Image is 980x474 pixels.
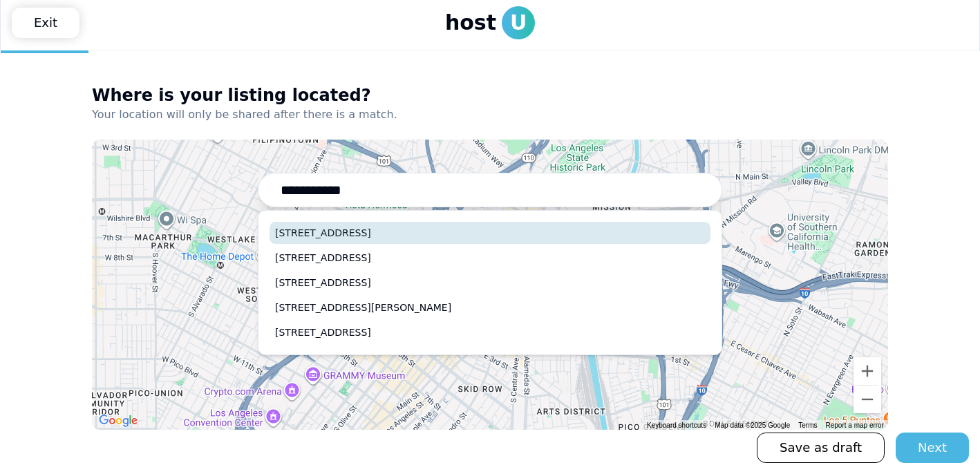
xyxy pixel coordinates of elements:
button: [STREET_ADDRESS] [270,272,710,294]
div: Next [918,438,947,457]
span: host [445,10,496,35]
span: U [502,6,535,39]
button: [STREET_ADDRESS] [270,321,710,343]
a: hostU [445,6,535,39]
a: Report a map error [826,421,884,429]
button: Zoom out [854,386,881,413]
button: Next [896,433,969,463]
a: Exit [12,8,79,38]
p: Your location will only be shared after there is a match. [92,106,888,123]
img: Google [95,412,141,430]
button: Zoom in [854,357,881,385]
h3: Where is your listing located? [92,84,888,106]
span: Map data ©2025 Google [715,421,790,429]
a: Open this area in Google Maps (opens a new window) [95,412,141,430]
button: [STREET_ADDRESS][PERSON_NAME] [270,296,710,319]
a: Terms (opens in new tab) [798,421,817,429]
button: Keyboard shortcuts [647,421,706,430]
a: Save as draft [757,433,885,463]
button: [STREET_ADDRESS] [270,247,710,269]
button: [STREET_ADDRESS] [270,222,710,244]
